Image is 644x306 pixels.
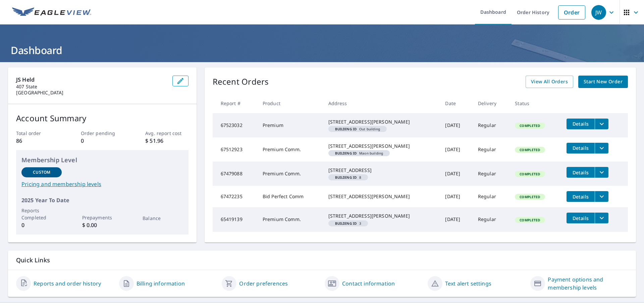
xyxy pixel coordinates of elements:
span: Out building [331,127,384,131]
button: detailsBtn-65419139 [567,213,595,223]
td: Premium Comm. [257,162,323,186]
td: 67523032 [213,113,257,137]
span: Completed [516,123,544,128]
td: [DATE] [440,207,472,231]
p: Reports Completed [21,207,62,221]
p: 0 [21,221,62,229]
div: [STREET_ADDRESS][PERSON_NAME] [328,119,435,125]
span: 3 [331,222,366,225]
span: Details [571,215,591,221]
button: filesDropdownBtn-67479088 [595,167,608,178]
span: Details [571,121,591,127]
em: Building ID [335,176,357,179]
p: Avg. report cost [145,130,188,137]
td: Regular [473,113,509,137]
button: filesDropdownBtn-67523032 [595,119,608,129]
a: Start New Order [578,76,628,88]
div: [STREET_ADDRESS] [328,167,435,174]
td: 65419139 [213,207,257,231]
td: 67512923 [213,137,257,162]
p: 2025 Year To Date [21,196,183,204]
button: detailsBtn-67523032 [567,119,595,129]
div: JW [591,5,606,20]
td: [DATE] [440,137,472,162]
td: [DATE] [440,113,472,137]
span: View All Orders [531,78,568,86]
span: Completed [516,172,544,176]
span: Completed [516,194,544,199]
p: Order pending [81,130,124,137]
a: Text alert settings [445,279,491,288]
button: filesDropdownBtn-67512923 [595,143,608,154]
th: Address [323,93,440,113]
img: EV Logo [12,7,91,17]
em: Building ID [335,127,357,131]
td: Regular [473,162,509,186]
span: Completed [516,218,544,222]
p: [GEOGRAPHIC_DATA] [16,90,167,96]
th: Delivery [473,93,509,113]
span: Details [571,193,591,200]
a: Reports and order history [34,279,101,288]
a: Order [558,5,585,19]
td: Regular [473,137,509,162]
td: Regular [473,207,509,231]
span: Completed [516,147,544,152]
p: Account Summary [16,112,189,124]
span: Details [571,169,591,176]
button: filesDropdownBtn-65419139 [595,213,608,223]
em: Building ID [335,151,357,155]
button: detailsBtn-67472235 [567,191,595,202]
td: Bid Perfect Comm [257,186,323,207]
div: [STREET_ADDRESS][PERSON_NAME] [328,213,435,219]
p: $ 51.96 [145,137,188,145]
td: Premium Comm. [257,207,323,231]
div: [STREET_ADDRESS][PERSON_NAME] [328,143,435,149]
td: 67472235 [213,186,257,207]
span: Details [571,145,591,151]
p: 407 State [16,84,167,90]
p: 86 [16,137,59,145]
p: 0 [81,137,124,145]
th: Product [257,93,323,113]
button: filesDropdownBtn-67472235 [595,191,608,202]
span: Start New Order [584,78,623,86]
a: Order preferences [239,279,288,288]
th: Date [440,93,472,113]
button: detailsBtn-67479088 [567,167,595,178]
span: Maon building [331,151,387,155]
p: Membership Level [21,156,183,165]
p: Total order [16,130,59,137]
a: Billing information [137,279,185,288]
td: [DATE] [440,162,472,186]
td: Premium Comm. [257,137,323,162]
span: 8 [331,176,366,179]
p: Balance [143,215,183,222]
em: Building ID [335,222,357,225]
td: Regular [473,186,509,207]
td: 67479088 [213,162,257,186]
h1: Dashboard [8,43,636,57]
a: Payment options and membership levels [548,275,628,292]
button: detailsBtn-67512923 [567,143,595,154]
td: Premium [257,113,323,137]
p: JS Held [16,76,167,84]
th: Report # [213,93,257,113]
a: View All Orders [526,76,573,88]
a: Contact information [342,279,395,288]
div: [STREET_ADDRESS][PERSON_NAME] [328,193,435,200]
th: Status [509,93,561,113]
a: Pricing and membership levels [21,180,183,188]
p: Custom [33,169,50,175]
p: Recent Orders [213,76,269,88]
p: Prepayments [82,214,122,221]
p: Quick Links [16,256,628,264]
p: $ 0.00 [82,221,122,229]
td: [DATE] [440,186,472,207]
